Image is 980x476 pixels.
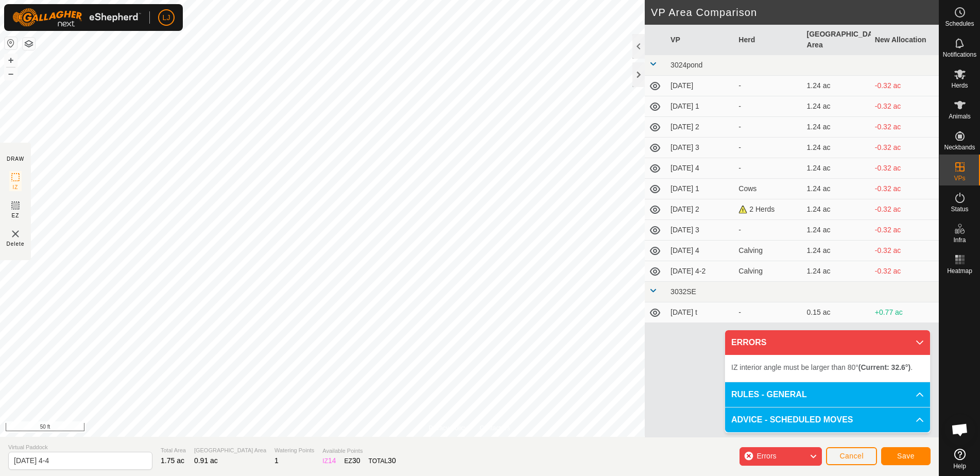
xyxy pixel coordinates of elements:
span: 1.75 ac [161,456,184,465]
span: Total Area [161,446,186,455]
span: Herds [951,82,968,89]
button: Map Layers [23,38,35,50]
span: Animals [949,113,971,120]
td: -0.32 ac [871,241,939,261]
td: -0.32 ac [871,158,939,179]
p-accordion-content: ERRORS [725,355,930,382]
td: -0.32 ac [871,138,939,158]
div: - [738,80,798,91]
div: DRAW [7,155,24,163]
span: EZ [12,212,20,219]
span: Help [953,463,966,469]
div: - [738,225,798,235]
td: 1.24 ac [803,241,871,261]
a: Contact Us [479,423,510,433]
span: Cancel [839,452,864,460]
a: Help [939,445,980,473]
td: [DATE] 2 [666,117,734,138]
p-accordion-header: RULES - GENERAL [725,382,930,407]
span: 30 [388,456,396,465]
div: EZ [345,455,360,466]
td: 1.24 ac [803,158,871,179]
td: 1.24 ac [803,76,871,96]
th: New Allocation [871,25,939,55]
img: Gallagher Logo [12,8,141,27]
td: [DATE] 4-2 [666,261,734,282]
td: 0.15 ac [803,302,871,323]
button: Cancel [826,447,877,465]
td: -0.32 ac [871,199,939,220]
span: Virtual Paddock [8,443,152,452]
span: IZ interior angle must be larger than 80° . [731,363,913,371]
td: 1.24 ac [803,138,871,158]
span: VPs [954,175,965,181]
span: 30 [352,456,360,465]
td: [DATE] t [666,302,734,323]
div: Calving [738,245,798,256]
span: Notifications [943,52,976,58]
span: LJ [163,12,170,23]
span: ADVICE - SCHEDULED MOVES [731,414,853,426]
p-accordion-header: ERRORS [725,330,930,355]
p-accordion-header: ADVICE - SCHEDULED MOVES [725,407,930,432]
span: Schedules [945,21,974,27]
button: + [5,54,17,66]
img: VP [9,228,22,240]
div: - [738,307,798,318]
td: -0.32 ac [871,117,939,138]
td: -0.32 ac [871,96,939,117]
span: 3024pond [670,61,702,69]
span: ERRORS [731,336,766,349]
td: -0.32 ac [871,220,939,241]
td: 1.24 ac [803,179,871,199]
span: 0.91 ac [194,456,218,465]
td: [DATE] 3 [666,138,734,158]
th: VP [666,25,734,55]
span: Watering Points [274,446,314,455]
span: 3032SE [670,287,696,296]
span: Infra [953,237,966,243]
td: [DATE] 4 [666,241,734,261]
div: - [738,163,798,174]
td: +0.77 ac [871,302,939,323]
span: IZ [13,183,19,191]
span: Delete [7,240,25,248]
div: - [738,142,798,153]
td: [DATE] 1 [666,96,734,117]
button: Save [881,447,931,465]
div: TOTAL [369,455,396,466]
span: Status [951,206,968,212]
a: Open chat [944,414,975,445]
td: [DATE] 3 [666,220,734,241]
span: Errors [757,452,776,460]
button: – [5,67,17,80]
td: 1.24 ac [803,199,871,220]
th: [GEOGRAPHIC_DATA] Area [803,25,871,55]
span: RULES - GENERAL [731,388,807,401]
td: -0.32 ac [871,261,939,282]
span: 14 [328,456,336,465]
td: -0.32 ac [871,179,939,199]
td: 1.24 ac [803,220,871,241]
td: 1.24 ac [803,117,871,138]
th: Herd [734,25,802,55]
td: -0.32 ac [871,76,939,96]
span: Neckbands [944,144,975,150]
span: 1 [274,456,279,465]
a: Privacy Policy [428,423,467,433]
td: [DATE] 2 [666,199,734,220]
h2: VP Area Comparison [651,6,939,19]
div: IZ [322,455,336,466]
div: Cows [738,183,798,194]
span: [GEOGRAPHIC_DATA] Area [194,446,266,455]
td: [DATE] 1 [666,179,734,199]
button: Reset Map [5,37,17,49]
b: (Current: 32.6°) [858,363,910,371]
span: Heatmap [947,268,972,274]
td: [DATE] 4 [666,158,734,179]
div: - [738,101,798,112]
td: 1.24 ac [803,96,871,117]
div: - [738,122,798,132]
span: Available Points [322,447,396,455]
td: [DATE] [666,76,734,96]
